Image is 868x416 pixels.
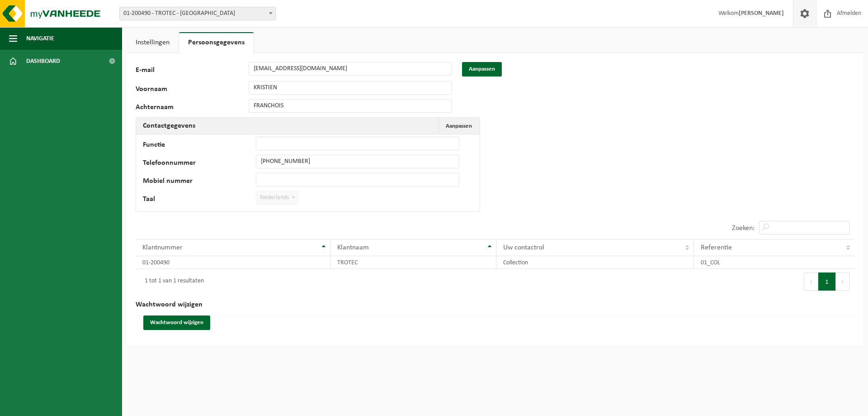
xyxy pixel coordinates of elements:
[462,62,502,77] button: Aanpassen
[503,244,544,251] span: Uw contactrol
[732,225,755,232] label: Zoeken:
[140,273,204,290] div: 1 tot 1 van 1 resultaten
[701,244,732,251] span: Referentie
[804,273,818,291] button: Previous
[439,118,479,134] button: Aanpassen
[739,10,784,17] strong: [PERSON_NAME]
[179,32,254,53] a: Persoonsgegevens
[119,7,276,20] span: 01-200490 - TROTEC - VEURNE
[818,273,836,291] button: 1
[136,104,249,113] label: Achternaam
[142,244,183,251] span: Klantnummer
[136,256,330,269] td: 01-200490
[256,191,298,205] span: Nederlands
[136,294,854,316] h2: Wachtwoord wijzigen
[136,118,202,134] h2: Contactgegevens
[446,123,472,129] span: Aanpassen
[694,256,854,269] td: 01_COL
[249,62,452,76] input: E-mail
[120,7,275,20] span: 01-200490 - TROTEC - VEURNE
[256,191,298,204] span: Nederlands
[496,256,694,269] td: Collection
[836,273,850,291] button: Next
[127,32,179,53] a: Instellingen
[143,159,256,168] label: Telefoonnummer
[26,27,54,50] span: Navigatie
[136,86,249,95] label: Voornaam
[143,141,256,150] label: Functie
[143,196,256,205] label: Taal
[330,256,496,269] td: TROTEC
[337,244,369,251] span: Klantnaam
[143,177,256,186] label: Mobiel nummer
[26,50,60,72] span: Dashboard
[143,316,210,330] button: Wachtwoord wijzigen
[136,67,249,77] label: E-mail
